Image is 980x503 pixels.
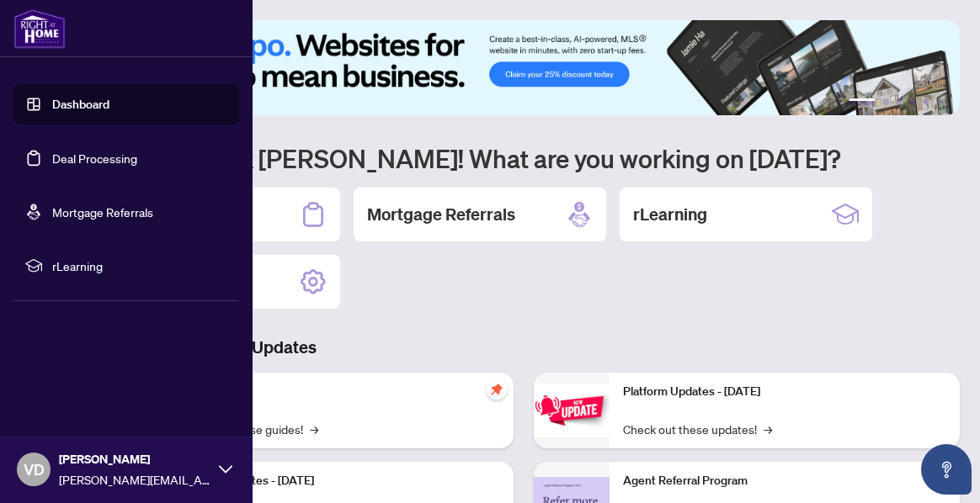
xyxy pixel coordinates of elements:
[923,98,929,105] button: 5
[633,203,707,226] h2: rLearning
[52,204,153,220] a: Mortgage Referrals
[623,383,946,401] p: Platform Updates - [DATE]
[88,336,960,359] h3: Brokerage & Industry Updates
[88,20,960,115] img: Slide 0
[52,257,227,275] span: rLearning
[534,384,610,437] img: Platform Updates - June 23, 2025
[367,203,515,226] h2: Mortgage Referrals
[13,8,66,49] img: logo
[896,98,903,105] button: 3
[310,420,318,438] span: →
[882,98,889,105] button: 2
[59,450,210,469] span: [PERSON_NAME]
[849,98,876,105] button: 1
[24,458,45,481] span: VD
[177,472,500,490] p: Platform Updates - [DATE]
[921,444,972,495] button: Open asap
[936,98,943,105] button: 6
[623,420,772,438] a: Check out these updates!→
[487,379,507,400] span: pushpin
[88,142,960,174] h1: Welcome back [PERSON_NAME]! What are you working on [DATE]?
[177,383,500,401] p: Self-Help
[909,98,916,105] button: 4
[52,151,137,166] a: Deal Processing
[59,470,210,489] span: [PERSON_NAME][EMAIL_ADDRESS][PERSON_NAME][DOMAIN_NAME]
[764,420,772,438] span: →
[623,472,946,490] p: Agent Referral Program
[52,97,109,112] a: Dashboard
